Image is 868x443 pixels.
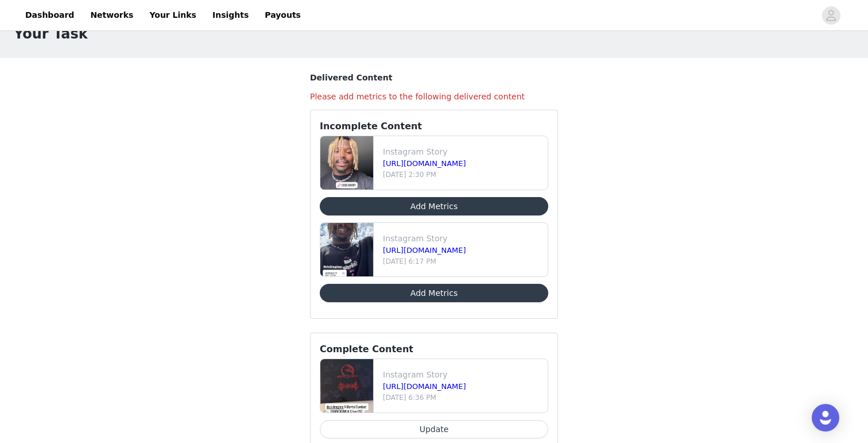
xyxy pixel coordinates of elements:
[383,382,466,391] a: [URL][DOMAIN_NAME]
[383,369,543,381] p: Instagram Story
[258,2,308,28] a: Payouts
[383,246,466,255] a: [URL][DOMAIN_NAME]
[14,24,88,44] h1: Your Task
[383,233,543,245] p: Instagram Story
[310,72,558,84] h3: Delivered Content
[83,2,140,28] a: Networks
[383,146,543,158] p: Instagram Story
[206,2,255,28] a: Insights
[320,197,548,215] button: Add Metrics
[812,404,839,432] div: Open Intercom Messenger
[826,6,836,25] div: avatar
[383,256,543,267] p: [DATE] 6:17 PM
[320,223,373,276] img: file
[310,91,558,103] h4: Please add metrics to the following delivered content
[320,136,373,190] img: file
[320,342,548,356] h3: Complete Content
[383,159,466,168] a: [URL][DOMAIN_NAME]
[320,420,548,438] button: Update
[383,392,543,403] p: [DATE] 6:36 PM
[142,2,203,28] a: Your Links
[320,359,373,413] img: file
[320,284,548,302] button: Add Metrics
[18,2,81,28] a: Dashboard
[320,120,548,133] h3: Incomplete Content
[383,170,543,180] p: [DATE] 2:30 PM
